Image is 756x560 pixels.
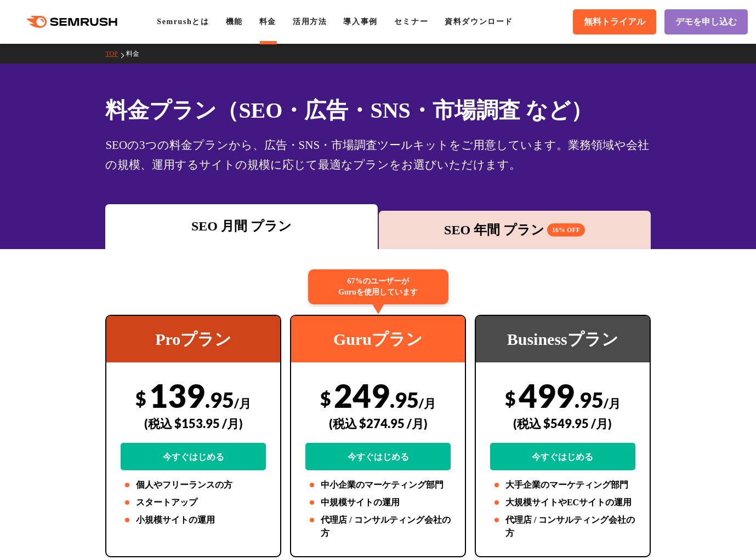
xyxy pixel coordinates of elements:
[205,387,234,412] span: .95
[604,396,621,411] span: /月
[384,220,645,240] div: SEO 年間 プラン
[584,16,645,28] span: 無料トライアル
[105,94,650,126] h1: 料金プラン（SEO・広告・SNS・市場調査 など）
[293,18,327,26] a: 活用方法
[476,316,650,362] div: Businessプラン
[121,376,266,470] div: 139
[157,18,209,26] a: Semrushとは
[121,443,266,470] a: 今すぐはじめる
[121,478,266,492] li: 個人やフリーランスの方
[121,496,266,509] li: スタートアップ
[320,387,331,409] span: $
[291,316,465,362] div: Guruプラン
[105,135,650,175] div: SEOの3つの料金プランから、広告・SNS・市場調査ツールキットをご用意しています。業務領域や会社の規模、運用するサイトの規模に応じて最適なプランをお選びいただけます。
[121,513,266,527] li: 小規模サイトの運用
[575,387,604,412] span: .95
[305,496,451,509] li: 中規模サイトの運用
[394,18,428,26] a: セミナー
[105,50,126,57] a: TOP
[490,376,635,470] div: 499
[573,9,656,34] a: 無料トライアル
[547,223,585,236] span: 16% OFF
[419,396,436,411] span: /月
[664,9,748,34] a: デモを申し込む
[305,404,451,443] div: (税込 $274.95 /月)
[445,18,513,26] a: 資料ダウンロード
[490,443,635,470] a: 今すぐはじめる
[390,387,419,412] span: .95
[305,376,451,470] div: 249
[490,478,635,492] li: 大手企業のマーケティング部門
[106,316,280,362] div: Proプラン
[490,513,635,540] li: 代理店 / コンサルティング会社の方
[234,396,251,411] span: /月
[111,216,372,236] div: SEO 月間 プラン
[490,496,635,509] li: 大規模サイトやECサイトの運用
[126,50,147,57] a: 料金
[490,404,635,443] div: (税込 $549.95 /月)
[259,18,276,26] a: 料金
[121,404,266,443] div: (税込 $153.95 /月)
[226,18,243,26] a: 機能
[305,513,451,540] li: 代理店 / コンサルティング会社の方
[305,443,451,470] a: 今すぐはじめる
[135,387,146,409] span: $
[675,16,737,28] span: デモを申し込む
[505,387,516,409] span: $
[308,269,448,304] div: 67%のユーザーが Guruを使用しています
[305,478,451,492] li: 中小企業のマーケティング部門
[343,18,377,26] a: 導入事例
